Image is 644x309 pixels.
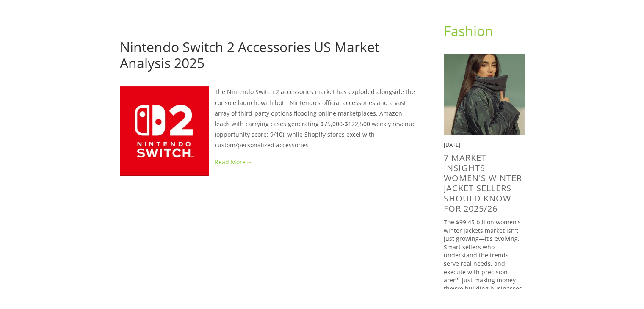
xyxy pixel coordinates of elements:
[120,86,417,150] p: The Nintendo Switch 2 accessories market has exploded alongside the console launch, with both Nin...
[120,38,379,72] a: Nintendo Switch 2 Accessories US Market Analysis 2025
[444,218,525,301] p: The $99.45 billion women's winter jackets market isn't just growing—it's evolving. Smart sellers ...
[444,141,460,149] time: [DATE]
[444,22,493,40] a: Fashion
[444,152,522,214] a: 7 Market Insights Women's Winter Jacket Sellers Should Know for 2025/26
[120,86,209,175] img: Nintendo Switch 2 Accessories US Market Analysis 2025
[120,24,139,32] a: [DATE]
[444,54,525,135] img: 7 Market Insights Women's Winter Jacket Sellers Should Know for 2025/26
